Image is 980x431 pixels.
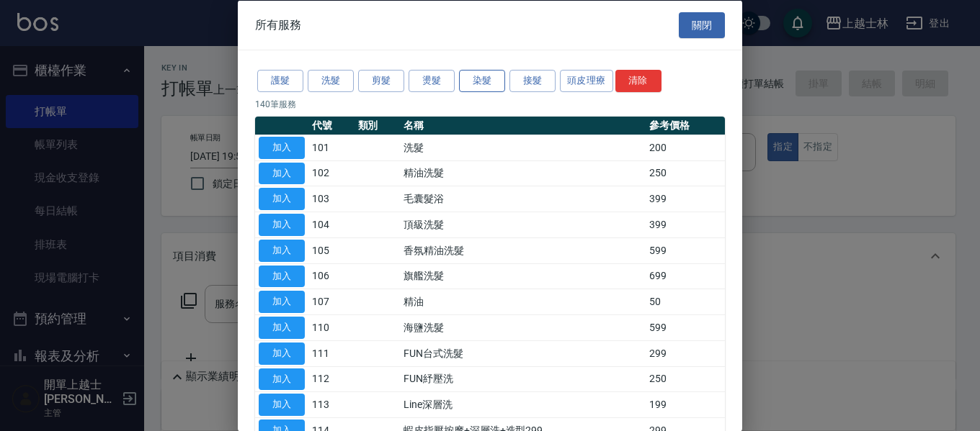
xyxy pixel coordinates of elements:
span: 所有服務 [255,17,301,32]
td: 250 [646,366,725,392]
button: 加入 [259,291,305,313]
button: 加入 [259,368,305,390]
td: 105 [308,237,355,263]
td: 香氛精油洗髮 [400,237,646,263]
td: 111 [308,340,355,366]
td: 110 [308,314,355,340]
td: 112 [308,366,355,392]
td: 599 [646,314,725,340]
td: 海鹽洗髮 [400,314,646,340]
th: 參考價格 [646,116,725,135]
td: 113 [308,391,355,417]
button: 頭皮理療 [560,70,613,92]
td: 精油 [400,289,646,314]
td: 106 [308,263,355,289]
th: 名稱 [400,116,646,135]
td: 107 [308,289,355,314]
td: 101 [308,135,355,160]
td: 250 [646,160,725,186]
button: 清除 [615,70,661,92]
button: 加入 [259,394,305,416]
th: 代號 [308,116,355,135]
td: 399 [646,212,725,237]
td: 精油洗髮 [400,160,646,186]
button: 護髮 [257,70,303,92]
td: FUN紓壓洗 [400,366,646,392]
button: 加入 [259,265,305,287]
td: 399 [646,186,725,212]
button: 加入 [259,317,305,339]
td: FUN台式洗髮 [400,340,646,366]
td: 599 [646,237,725,263]
td: 103 [308,186,355,212]
th: 類別 [355,116,401,135]
button: 加入 [259,162,305,184]
button: 剪髮 [358,70,404,92]
td: 毛囊髮浴 [400,186,646,212]
td: Line深層洗 [400,391,646,417]
td: 50 [646,289,725,314]
button: 加入 [259,188,305,210]
button: 加入 [259,342,305,364]
button: 加入 [259,136,305,158]
td: 104 [308,212,355,237]
td: 299 [646,340,725,366]
button: 接髮 [509,70,556,92]
button: 燙髮 [409,70,455,92]
td: 699 [646,263,725,289]
td: 洗髮 [400,135,646,160]
button: 染髮 [459,70,505,92]
button: 關閉 [679,12,725,38]
p: 140 筆服務 [255,97,725,110]
td: 102 [308,160,355,186]
button: 加入 [259,214,305,236]
td: 頂級洗髮 [400,212,646,237]
td: 200 [646,135,725,160]
td: 旗艦洗髮 [400,263,646,289]
button: 洗髮 [308,70,354,92]
td: 199 [646,391,725,417]
button: 加入 [259,239,305,261]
